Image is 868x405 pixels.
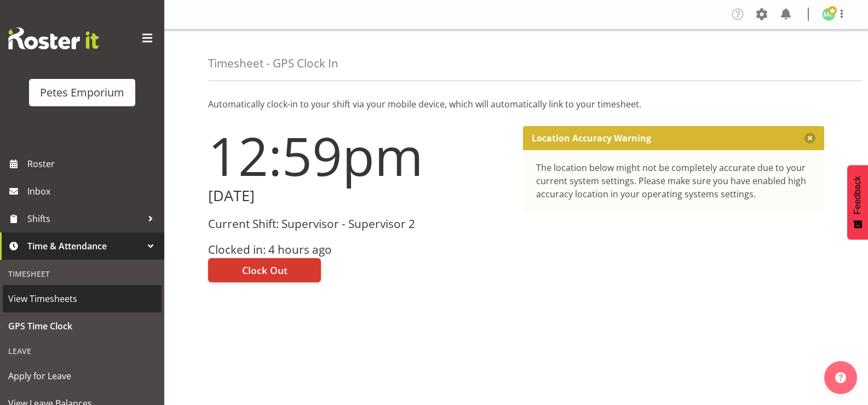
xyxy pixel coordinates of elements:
[8,27,99,49] img: Rosterit website logo
[8,318,156,334] span: GPS Time Clock
[208,98,824,111] p: Automatically clock-in to your shift via your mobile device, which will automatically link to you...
[8,368,156,384] span: Apply for Leave
[3,362,162,390] a: Apply for Leave
[27,210,142,227] span: Shifts
[27,238,142,254] span: Time & Attendance
[208,243,510,256] h3: Clocked in: 4 hours ago
[208,258,321,282] button: Clock Out
[8,290,156,307] span: View Timesheets
[3,312,162,340] a: GPS Time Clock
[822,8,835,21] img: melissa-cowen2635.jpg
[208,57,338,70] h4: Timesheet - GPS Clock In
[3,263,162,285] div: Timesheet
[3,340,162,362] div: Leave
[3,285,162,312] a: View Timesheets
[27,183,159,199] span: Inbox
[40,84,124,101] div: Petes Emporium
[847,165,868,239] button: Feedback - Show survey
[536,161,812,201] div: The location below might not be completely accurate due to your current system settings. Please m...
[208,218,510,230] h3: Current Shift: Supervisor - Supervisor 2
[835,372,846,383] img: help-xxl-2.png
[242,263,288,277] span: Clock Out
[532,133,651,144] p: Location Accuracy Warning
[804,133,815,144] button: Close message
[27,156,159,172] span: Roster
[853,176,863,214] span: Feedback
[208,126,510,185] h1: 12:59pm
[208,187,510,204] h2: [DATE]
